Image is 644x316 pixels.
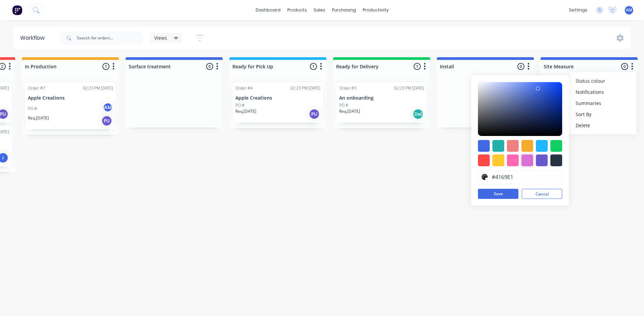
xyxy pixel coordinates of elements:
div: #4169e1 [478,140,490,152]
button: Cancel [522,189,562,199]
div: PU [309,109,320,119]
div: Order #4 [235,85,253,91]
div: Order #7 [28,85,45,91]
button: Delete [569,120,636,131]
div: 02:23 PM [DATE] [83,85,113,91]
p: Req. [DATE] [339,108,360,114]
div: Order #702:23 PM [DATE]Apple CreationsPO #AMReq.[DATE]PU [25,82,116,129]
div: #1fb6ff [536,140,548,152]
button: Summaries [569,98,636,109]
div: AM [103,102,113,112]
p: PO # [28,106,37,112]
div: Del [413,109,423,119]
div: #273444 [550,154,562,166]
div: products [284,5,310,15]
div: #ff4949 [478,154,490,166]
div: #f6ab2f [521,140,533,152]
div: #ff69b4 [507,154,519,166]
p: PO # [339,102,348,108]
button: Sort By [569,109,636,120]
div: #13ce66 [550,140,562,152]
div: #ffc82c [492,154,504,166]
div: productivity [359,5,392,15]
div: #f08080 [507,140,519,152]
span: Status colour [576,77,605,84]
p: Apple Creations [235,95,320,101]
div: purchasing [329,5,359,15]
p: Req. [DATE] [28,115,49,121]
div: Order #3 [339,85,356,91]
div: 02:23 PM [DATE] [290,85,320,91]
p: An onboarding [339,95,424,101]
span: Views [154,34,167,41]
div: PU [101,115,112,126]
p: Req. [DATE] [235,108,256,114]
div: settings [566,5,591,15]
a: dashboard [252,5,284,15]
p: PO # [235,102,245,108]
button: Status colour [569,75,636,86]
span: AM [626,7,632,13]
div: 02:23 PM [DATE] [394,85,424,91]
div: Order #302:23 PM [DATE]An onboardingPO #Req.[DATE]Del [336,82,427,123]
p: Apple Creations [28,95,113,101]
input: Search for orders... [77,31,143,45]
div: #da70d6 [521,154,533,166]
div: Order #402:23 PM [DATE]Apple CreationsPO #Req.[DATE]PU [233,82,323,123]
button: Notifications [569,86,636,98]
div: #20b2aa [492,140,504,152]
img: Factory [12,5,22,15]
div: #6a5acd [536,154,548,166]
div: Workflow [20,34,48,42]
button: Save [478,189,518,199]
div: sales [310,5,329,15]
